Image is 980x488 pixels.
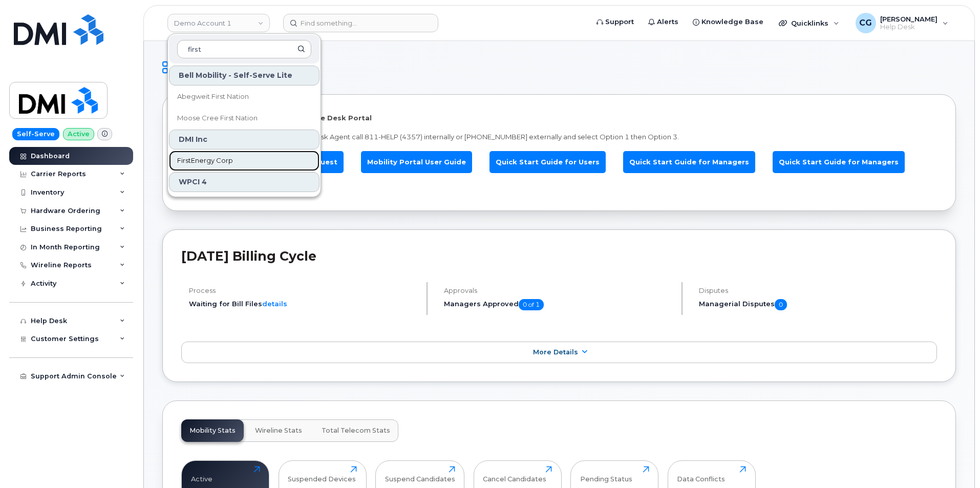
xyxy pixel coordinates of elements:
[181,132,937,142] p: To speak with a Mobile Device Service Desk Agent call 811-HELP (4357) internally or [PHONE_NUMBER...
[189,299,418,309] li: Waiting for Bill Files
[169,87,319,107] a: Abegweit First Nation
[361,151,472,173] a: Mobility Portal User Guide
[181,248,937,264] h2: [DATE] Billing Cycle
[181,113,937,123] p: Welcome to the Mobile Device Service Desk Portal
[169,108,319,129] a: Moose Cree First Nation
[169,66,319,86] div: Bell Mobility - Self-Serve Lite
[177,156,233,166] span: FirstEnergy Corp
[191,466,212,483] div: Active
[699,299,937,310] h5: Managerial Disputes
[169,130,319,150] div: DMI Inc
[288,466,356,483] div: Suspended Devices
[623,151,755,173] a: Quick Start Guide for Managers
[677,466,725,483] div: Data Conflicts
[489,151,606,173] a: Quick Start Guide for Users
[169,172,319,192] div: WPCI 4
[177,113,258,123] span: Moose Cree First Nation
[169,151,319,171] a: FirstEnergy Corp
[533,348,578,356] span: More Details
[262,300,287,308] a: details
[322,427,390,435] span: Total Telecom Stats
[699,287,937,294] h4: Disputes
[189,287,418,294] h4: Process
[177,92,249,102] span: Abegweit First Nation
[444,287,673,294] h4: Approvals
[255,427,302,435] span: Wireline Stats
[385,466,455,483] div: Suspend Candidates
[519,299,544,310] span: 0 of 1
[483,466,546,483] div: Cancel Candidates
[773,151,905,173] a: Quick Start Guide for Managers
[580,466,632,483] div: Pending Status
[444,299,673,310] h5: Managers Approved
[775,299,787,310] span: 0
[177,40,311,58] input: Search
